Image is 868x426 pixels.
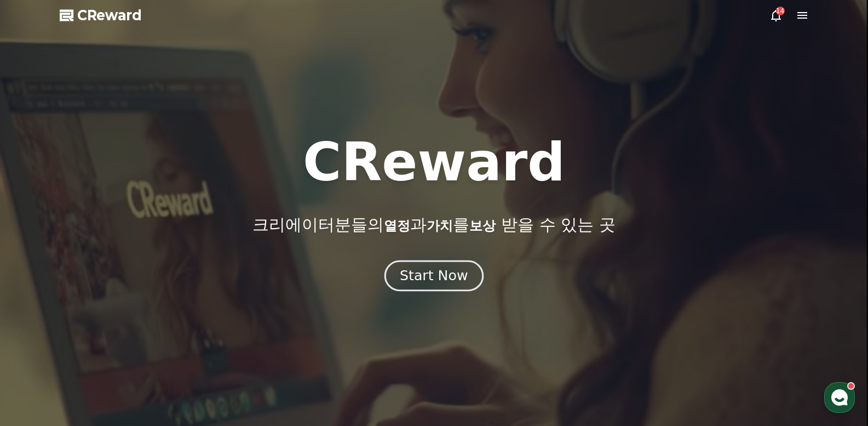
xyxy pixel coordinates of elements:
div: Start Now [400,266,468,285]
a: CReward [60,7,142,24]
span: 가치 [427,218,453,234]
span: 설정 [169,351,182,360]
span: 홈 [35,351,41,360]
a: Start Now [387,272,481,282]
h1: CReward [303,136,565,189]
a: 설정 [141,335,210,362]
a: 대화 [72,335,141,362]
span: 보상 [469,218,496,234]
span: 대화 [100,352,113,361]
a: 홈 [3,335,72,362]
a: 14 [769,9,783,22]
div: 14 [776,7,785,15]
p: 크리에이터분들의 과 를 받을 수 있는 곳 [252,215,615,235]
span: CReward [77,7,142,24]
span: 열정 [384,218,410,234]
button: Start Now [384,260,484,291]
